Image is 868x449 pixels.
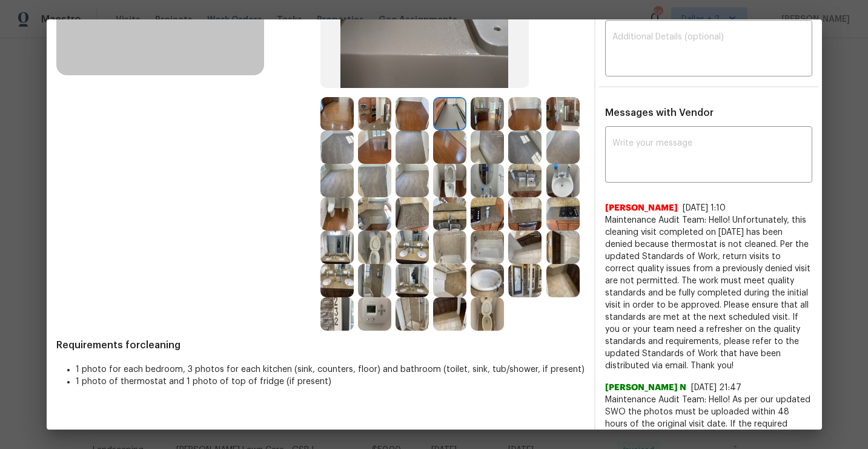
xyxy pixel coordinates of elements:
[605,214,812,372] span: Maintenance Audit Team: Hello! Unfortunately, this cleaning visit completed on [DATE] has been de...
[683,204,726,212] span: [DATE] 1:10
[605,202,678,214] span: [PERSON_NAME]
[76,363,585,376] li: 1 photo for each bedroom, 3 photos for each kitchen (sink, counters, floor) and bathroom (toilet,...
[691,383,741,392] span: [DATE] 21:47
[605,382,686,394] span: [PERSON_NAME] N
[56,339,585,351] span: Requirements for cleaning
[605,108,714,118] span: Messages with Vendor
[76,376,585,388] li: 1 photo of thermostat and 1 photo of top of fridge (if present)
